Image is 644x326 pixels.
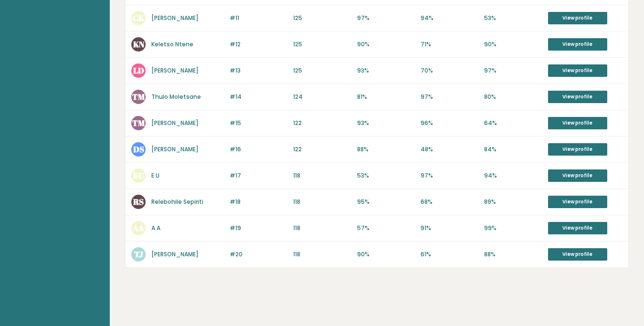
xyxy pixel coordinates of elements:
p: 118 [293,224,351,232]
a: View profile [548,64,607,77]
p: 71% [421,40,478,49]
p: 53% [484,14,542,22]
text: KN [133,39,145,50]
p: #19 [230,224,287,232]
p: 118 [293,171,351,180]
p: 94% [484,171,542,180]
text: CK [133,12,145,23]
a: [PERSON_NAME] [151,14,199,22]
a: View profile [548,91,607,103]
p: 89% [484,198,542,206]
p: 118 [293,250,351,259]
p: 70% [421,66,478,75]
p: #15 [230,119,287,127]
a: [PERSON_NAME] [151,145,199,153]
a: A A [151,224,160,232]
p: #20 [230,250,287,259]
p: 97% [421,93,478,101]
a: E U [151,171,159,179]
text: DS [133,144,144,155]
p: 99% [484,224,542,232]
p: 64% [484,119,542,127]
p: #18 [230,198,287,206]
a: View profile [548,12,607,24]
a: Thulo Moletsane [151,93,201,101]
p: 48% [421,145,478,154]
p: 118 [293,198,351,206]
p: 53% [357,171,415,180]
text: TM [132,91,145,102]
p: #16 [230,145,287,154]
p: 57% [357,224,415,232]
a: Relebohile Sepiriti [151,198,203,206]
p: 80% [484,93,542,101]
a: Keletso Ntene [151,40,193,48]
p: 122 [293,145,351,154]
p: #11 [230,14,287,22]
p: 84% [484,145,542,154]
text: EU [133,170,144,181]
p: 90% [484,40,542,49]
a: View profile [548,117,607,129]
a: View profile [548,248,607,261]
p: 94% [421,14,478,22]
p: 125 [293,14,351,22]
p: 96% [421,119,478,127]
p: 97% [484,66,542,75]
a: View profile [548,38,607,51]
p: 68% [421,198,478,206]
p: 125 [293,66,351,75]
a: [PERSON_NAME] [151,119,199,127]
p: 61% [421,250,478,259]
a: View profile [548,222,607,234]
p: 125 [293,40,351,49]
text: AA [132,222,144,233]
p: 97% [357,14,415,22]
a: [PERSON_NAME] [151,66,199,74]
p: 81% [357,93,415,101]
p: 95% [357,198,415,206]
p: #12 [230,40,287,49]
text: LD [133,65,144,76]
text: TJ [134,249,143,260]
p: 90% [357,250,415,259]
p: #13 [230,66,287,75]
p: 90% [357,40,415,49]
a: [PERSON_NAME] [151,250,199,258]
p: 93% [357,119,415,127]
a: View profile [548,143,607,156]
a: View profile [548,169,607,182]
p: 93% [357,66,415,75]
a: View profile [548,196,607,208]
text: RS [133,196,144,207]
p: 97% [421,171,478,180]
p: #14 [230,93,287,101]
p: 88% [484,250,542,259]
text: TM [132,117,145,128]
p: 88% [357,145,415,154]
p: 91% [421,224,478,232]
p: 122 [293,119,351,127]
p: 124 [293,93,351,101]
p: #17 [230,171,287,180]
